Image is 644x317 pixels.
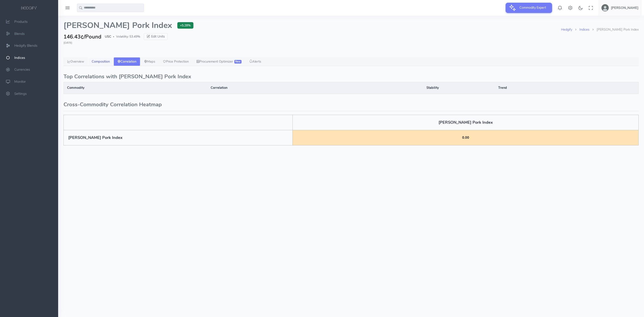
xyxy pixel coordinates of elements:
[193,57,245,66] a: Procurement Optimizer
[105,34,111,39] span: USC
[234,60,241,64] span: New
[14,68,30,72] span: Currencies
[116,34,140,39] span: Volatility: 53.49%
[64,57,88,66] a: Overview
[245,57,265,66] a: Alerts
[140,57,159,66] a: Maps
[20,6,38,11] img: logo
[64,102,639,107] h3: Cross-Commodity Correlation Heatmap
[64,41,639,45] div: [DATE]
[14,32,25,36] span: Blends
[14,79,26,84] span: Monitor
[602,4,609,11] img: user-image
[561,27,572,32] a: Hedgify
[506,5,552,10] a: Commodity Expert
[88,57,114,66] a: Composition
[423,82,495,94] th: Stability
[64,130,293,145] td: [PERSON_NAME] Pork Index
[579,27,589,32] a: Indices
[14,55,25,60] span: Indices
[506,3,552,13] button: Commodity Expert
[177,22,193,29] span: +5.28%
[14,19,28,24] span: Products
[495,82,639,94] th: Trend
[517,3,549,13] span: Commodity Expert
[64,33,101,41] span: 146.43¢/Pound
[113,36,114,38] span: ●
[293,115,639,130] td: [PERSON_NAME] Pork Index
[144,33,168,40] button: Edit Units
[114,57,140,66] a: Correlation
[64,74,639,79] h3: Top Correlations with [PERSON_NAME] Pork Index
[64,82,208,94] th: Commodity
[293,130,639,145] td: 0.00
[589,27,639,32] li: [PERSON_NAME] Pork Index
[159,57,193,66] a: Price Protection
[64,21,172,30] span: [PERSON_NAME] Pork Index
[14,91,27,96] span: Settings
[207,82,279,94] th: Correlation
[611,6,638,10] h5: [PERSON_NAME]
[14,43,37,48] span: Hedgify Blends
